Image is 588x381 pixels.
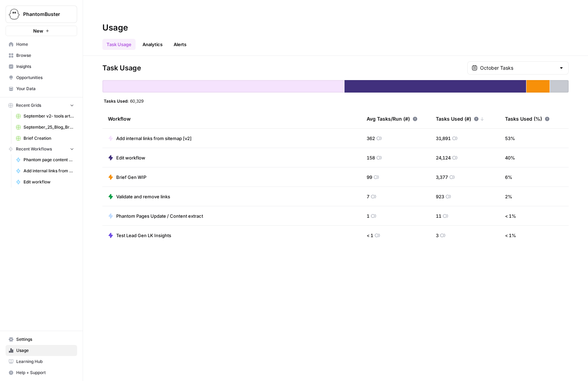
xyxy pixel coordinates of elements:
span: Validate and remove links [116,193,170,200]
a: Edit workflow [108,154,145,161]
span: Recent Workflows [16,146,52,152]
a: Add internal links from sitemap [v2] [13,165,77,176]
a: Insights [6,61,77,72]
div: Workflow [108,109,356,128]
span: Tasks Used: [104,98,129,104]
span: 923 [436,193,444,200]
a: Brief Creation [13,133,77,144]
a: Phantom page content update [13,154,77,165]
span: 31,891 [436,135,451,142]
span: 3,377 [436,174,448,181]
span: Browse [16,52,74,59]
a: Task Usage [102,39,136,50]
span: 24,124 [436,154,451,161]
span: 6 % [505,174,512,181]
a: September v2- tools articles [13,111,77,122]
span: New [33,27,43,34]
a: Analytics [138,39,167,50]
button: Workspace: PhantomBuster [6,6,77,23]
a: Validate and remove links [108,193,170,200]
a: Alerts [169,39,191,50]
input: October Tasks [480,64,556,71]
div: Avg Tasks/Run (#) [367,109,417,128]
span: Home [16,41,74,47]
span: PhantomBuster [23,11,65,18]
span: Learning Hub [16,358,74,365]
span: Edit workflow [116,154,145,161]
span: 1 [367,213,369,219]
span: Add internal links from sitemap [v2] [116,135,192,142]
span: 60,329 [130,98,144,104]
a: Settings [6,334,77,345]
button: New [6,26,77,36]
a: Edit workflow [13,176,77,188]
span: Settings [16,336,74,343]
span: Insights [16,63,74,70]
img: PhantomBuster Logo [8,8,20,20]
a: Browse [6,50,77,61]
span: Opportunities [16,75,74,81]
span: 3 [436,232,439,239]
a: Home [6,39,77,50]
span: < 1 % [505,213,516,219]
span: 362 [367,135,375,142]
span: < 1 % [505,232,516,239]
span: Add internal links from sitemap [v2] [24,168,74,174]
span: September v2- tools articles [24,113,74,119]
span: 99 [367,174,372,181]
a: September_25_Blog_Briefs.csv [13,122,77,133]
a: Brief Gen WIP [108,174,146,181]
a: Opportunities [6,72,77,83]
span: Help + Support [16,370,74,376]
span: September_25_Blog_Briefs.csv [24,124,74,130]
div: Tasks Used (#) [436,109,484,128]
button: Recent Workflows [6,144,77,154]
span: 53 % [505,135,515,142]
span: Brief Creation [24,135,74,141]
span: Edit workflow [24,179,74,185]
a: Test Lead Gen LK Insights [108,232,171,239]
div: Usage [102,22,128,33]
span: < 1 [367,232,373,239]
span: 40 % [505,154,515,161]
span: 158 [367,154,375,161]
button: Help + Support [6,367,77,378]
a: Usage [6,345,77,356]
span: Task Usage [102,63,141,73]
span: 11 [436,213,441,219]
span: 2 % [505,193,512,200]
span: Phantom Pages Update / Content extract [116,213,203,219]
span: Brief Gen WIP [116,174,146,181]
a: Phantom Pages Update / Content extract [108,213,203,219]
span: 7 [367,193,369,200]
span: Phantom page content update [24,157,74,163]
span: Your Data [16,86,74,92]
a: Learning Hub [6,356,77,367]
button: Recent Grids [6,100,77,111]
span: Test Lead Gen LK Insights [116,232,171,239]
span: Usage [16,347,74,354]
span: Recent Grids [16,102,41,109]
div: Tasks Used (%) [505,109,550,128]
a: Add internal links from sitemap [v2] [108,135,192,142]
a: Your Data [6,83,77,94]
